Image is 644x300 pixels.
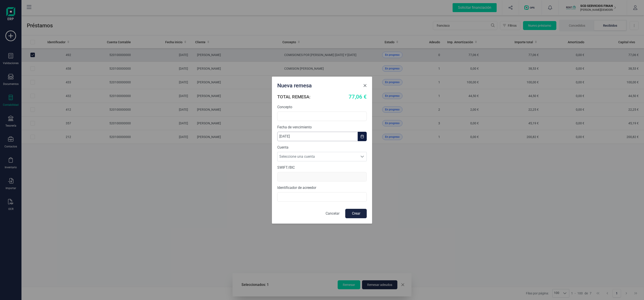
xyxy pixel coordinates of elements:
label: SWIFT/BIC [277,165,367,170]
input: dd/mm/aaaa [277,132,358,141]
label: Identificador de acreedor [277,185,367,190]
h6: TOTAL REMESA: [277,94,310,100]
p: Cancelar [326,211,339,216]
label: Fecha de vencimiento [277,125,367,130]
label: Cuenta [277,145,367,150]
button: Close [361,82,369,89]
span: 77,06 € [349,93,367,101]
label: Concepto [277,104,367,110]
button: Crear [345,209,367,218]
div: Nueva remesa [275,80,361,89]
button: Choose Date [358,132,367,141]
span: Seleccione una cuenta [278,152,358,161]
